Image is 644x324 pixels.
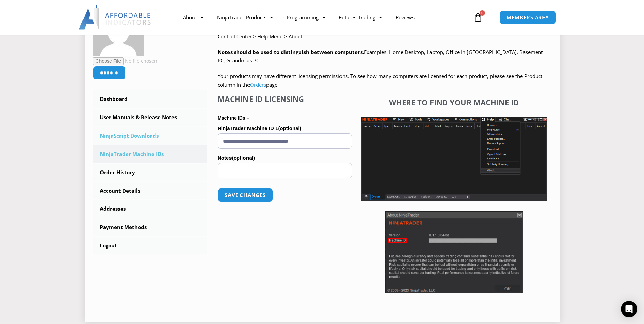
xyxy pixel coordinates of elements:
[332,10,389,25] a: Futures Trading
[218,123,352,133] label: NinjaTrader Machine ID 1
[218,49,364,55] strong: Notes should be used to distinguish between computers.
[93,164,208,181] a: Order History
[389,10,421,25] a: Reviews
[218,49,543,64] span: Examples: Home Desktop, Laptop, Office In [GEOGRAPHIC_DATA], Basement PC, Grandma’s PC.
[278,125,301,131] span: (optional)
[280,10,332,25] a: Programming
[218,94,352,103] h4: Machine ID Licensing
[176,10,472,25] nav: Menu
[218,73,542,88] span: Your products may have different licensing permissions. To see how many computers are licensed fo...
[93,90,208,254] nav: Account pages
[232,155,255,161] span: (optional)
[93,127,208,145] a: NinjaScript Downloads
[361,98,547,107] h4: Where to find your Machine ID
[385,211,523,293] img: Screenshot 2025-01-17 114931 | Affordable Indicators – NinjaTrader
[250,81,266,88] a: Orders
[361,117,547,201] img: Screenshot 2025-01-17 1155544 | Affordable Indicators – NinjaTrader
[218,115,249,121] strong: Machine IDs –
[218,153,352,163] label: Notes
[507,15,549,20] span: MEMBERS AREA
[79,5,152,30] img: LogoAI | Affordable Indicators – NinjaTrader
[499,11,556,24] a: MEMBERS AREA
[93,218,208,236] a: Payment Methods
[93,200,208,218] a: Addresses
[463,7,493,27] a: 0
[218,188,273,202] button: Save changes
[176,10,210,25] a: About
[93,182,208,200] a: Account Details
[93,237,208,254] a: Logout
[621,301,637,317] div: Open Intercom Messenger
[93,90,208,108] a: Dashboard
[93,145,208,163] a: NinjaTrader Machine IDs
[480,10,485,16] span: 0
[210,10,280,25] a: NinjaTrader Products
[93,109,208,126] a: User Manuals & Release Notes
